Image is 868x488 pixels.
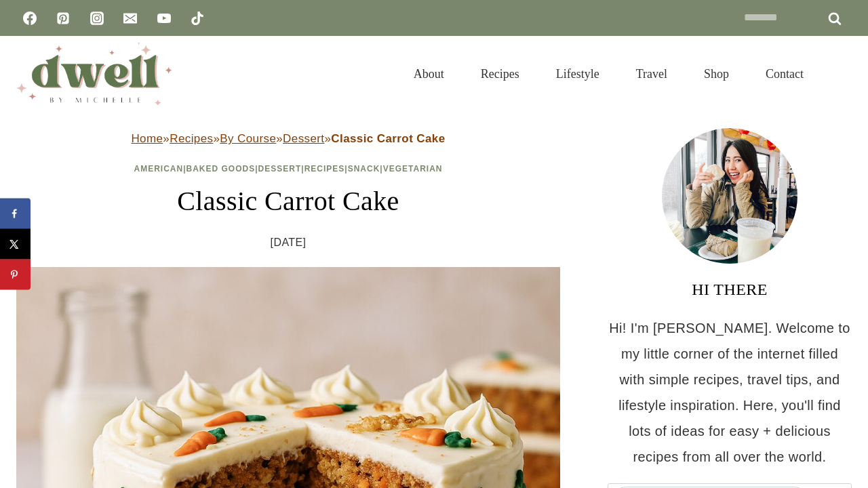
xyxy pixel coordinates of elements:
[348,164,380,174] a: Snack
[462,50,538,98] a: Recipes
[170,132,213,145] a: Recipes
[83,5,111,32] a: Instagram
[134,164,184,174] a: American
[117,5,144,32] a: Email
[184,5,211,32] a: TikTok
[395,50,822,98] nav: Primary Navigation
[304,164,345,174] a: Recipes
[331,132,445,145] strong: Classic Carrot Cake
[747,50,822,98] a: Contact
[220,132,276,145] a: By Course
[16,181,560,222] h1: Classic Carrot Cake
[608,277,852,302] h3: HI THERE
[395,50,462,98] a: About
[383,164,443,174] a: Vegetarian
[283,132,324,145] a: Dessert
[16,43,172,105] img: DWELL by michelle
[258,164,302,174] a: Dessert
[134,164,443,174] span: | | | | |
[608,315,852,470] p: Hi! I'm [PERSON_NAME]. Welcome to my little corner of the internet filled with simple recipes, tr...
[271,232,307,253] time: [DATE]
[151,5,178,32] a: YouTube
[131,132,163,145] a: Home
[618,50,686,98] a: Travel
[131,132,445,145] span: » » » »
[538,50,618,98] a: Lifestyle
[186,164,256,174] a: Baked Goods
[829,62,852,85] button: View Search Form
[686,50,747,98] a: Shop
[50,5,77,32] a: Pinterest
[16,5,43,32] a: Facebook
